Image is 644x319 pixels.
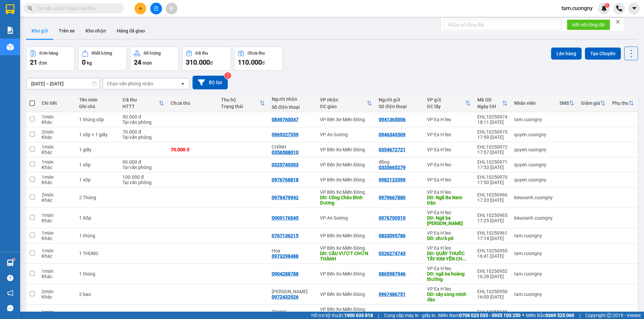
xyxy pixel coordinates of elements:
[615,19,620,24] span: close
[579,312,580,319] span: |
[444,19,561,30] input: Nhập số tổng đài
[79,117,116,122] div: 1 thùng xốp
[514,195,553,200] div: kieuoanh.cuongny
[42,114,72,119] div: 1 món
[477,230,507,236] div: EHL10250961
[379,97,420,102] div: Người gửi
[79,195,116,200] div: 2 Thùng
[427,266,471,271] div: VP Ea H`leo
[13,258,15,260] sup: 1
[545,313,574,318] strong: 0369 525 060
[26,23,53,39] button: Kho gửi
[122,165,164,170] div: Tại văn phòng
[320,177,372,182] div: VP Bến Xe Miền Đông
[514,147,553,152] div: quyen.cuongny
[39,60,47,66] span: đơn
[42,180,72,185] div: Khác
[317,94,375,112] th: Toggle SortBy
[384,312,436,319] span: Cung cấp máy in - giấy in:
[462,256,466,261] span: ...
[320,147,372,152] div: VP Bến Xe Miền Đông
[514,233,553,238] div: tam.cuongny
[42,294,72,300] div: Khác
[344,313,373,318] strong: 1900 633 818
[42,159,72,165] div: 1 món
[180,81,185,86] svg: open
[477,165,507,170] div: 17:53 [DATE]
[272,96,313,102] div: Người nhận
[477,248,507,253] div: EHL10250955
[477,180,507,185] div: 17:50 [DATE]
[427,147,471,152] div: VP Ea H`leo
[514,251,553,256] div: tam.cuongny
[379,177,406,182] div: 0982123599
[379,147,406,152] div: 0354672721
[221,104,259,109] div: Trạng thái
[427,117,471,122] div: VP Ea H`leo
[477,274,507,279] div: 16:28 [DATE]
[272,177,299,182] div: 0976768818
[311,312,373,319] span: Hỗ trợ kỹ thuật:
[182,47,231,71] button: Đã thu310.000đ
[379,251,406,256] div: 0326274743
[79,233,116,238] div: 1 thùng
[522,314,524,317] span: ⚪️
[609,94,637,112] th: Toggle SortBy
[320,97,367,102] div: VP nhận
[556,94,578,112] th: Toggle SortBy
[605,3,609,8] sup: 1
[320,251,372,261] div: DĐ: CẦU VƯỢT CHƠN THÀNH
[477,129,507,135] div: EHL10250973
[79,162,116,167] div: 1 xốp
[438,312,521,319] span: Miền Nam
[262,60,265,66] span: đ
[514,271,553,276] div: tam.cuongny
[42,129,72,135] div: 2 món
[427,271,471,282] div: DĐ: ngã ba hoàng thường
[79,104,116,109] div: Ghi chú
[40,51,58,56] div: Đơn hàng
[138,6,143,11] span: plus
[272,104,313,110] div: Số điện thoại
[272,150,299,155] div: 0356588010
[122,97,159,102] div: Đã thu
[556,4,598,12] span: tam.cuongny
[42,165,72,170] div: Khác
[514,292,553,297] div: tam.cuongny
[42,135,72,140] div: Khác
[477,289,507,294] div: EHL10250950
[427,97,465,102] div: VP gửi
[87,60,92,66] span: kg
[628,3,640,14] button: caret-down
[612,100,629,106] div: Phụ thu
[30,58,37,66] span: 21
[42,144,72,150] div: 1 món
[42,119,72,125] div: Khác
[424,94,474,112] th: Toggle SortBy
[572,21,605,28] span: Kết nối tổng đài
[272,289,313,294] div: Kim
[320,233,372,238] div: VP Bến Xe Miền Đông
[526,312,574,319] span: Miền Bắc
[122,159,164,165] div: 90.000 đ
[218,94,268,112] th: Toggle SortBy
[272,248,313,253] div: Hoa
[122,129,164,135] div: 70.000 đ
[169,6,174,11] span: aim
[42,236,72,241] div: Khác
[427,236,471,241] div: DĐ: chư k pô
[427,195,471,206] div: DĐ: Ngã Ba Nam Đàn
[427,251,471,261] div: DĐ: QUẦY THUỐC TÂY KIM YẾN CHỢ NHỎ NAM ANH
[122,135,164,140] div: Tại văn phòng
[79,215,116,221] div: 1 Xốp
[42,174,72,180] div: 1 món
[272,215,299,221] div: 0909176545
[80,23,111,39] button: Kho nhận
[585,48,621,60] button: Tạo Chuyến
[37,5,116,12] input: Tìm tên, số ĐT hoặc mã đơn
[193,76,228,89] button: Bộ lọc
[79,177,116,182] div: 1 xốp
[6,4,14,14] img: logo-vxr
[42,100,72,106] div: Chi tiết
[427,104,465,109] div: ĐC lấy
